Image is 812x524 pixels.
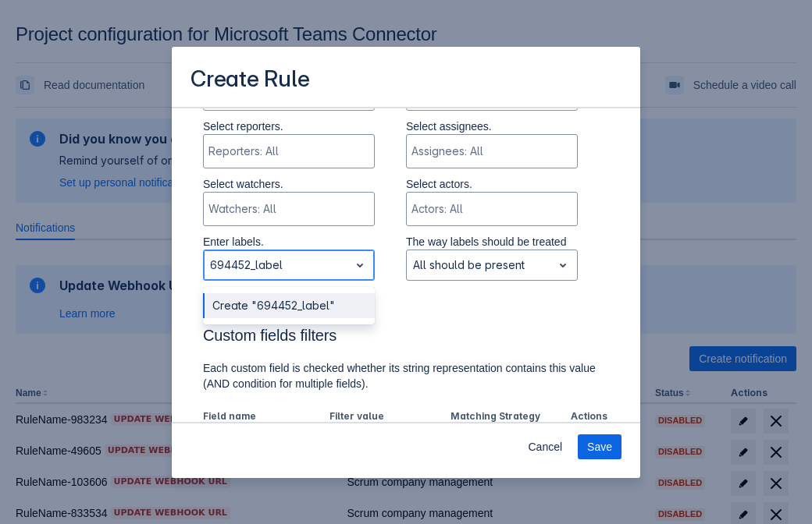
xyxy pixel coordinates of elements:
th: Field name [203,407,323,427]
p: Select watchers. [203,176,375,192]
th: Filter value [323,407,444,427]
p: Select reporters. [203,119,375,134]
span: Cancel [528,434,562,459]
p: Each custom field is checked whether its string representation contains this value (AND condition... [203,360,609,391]
th: Matching Strategy [444,407,565,427]
p: Enter labels. [203,234,375,250]
span: open [351,256,369,274]
span: Save [587,434,612,459]
button: Cancel [518,434,572,459]
th: Actions [564,407,609,427]
h3: Create Rule [191,65,310,96]
span: open [554,256,572,274]
p: Select actors. [406,176,578,192]
h3: Custom fields filters [203,326,609,351]
p: Select assignees. [406,119,578,134]
button: Save [578,434,621,459]
p: The way labels should be treated [406,234,578,250]
div: Create "694452_label" [203,293,375,318]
